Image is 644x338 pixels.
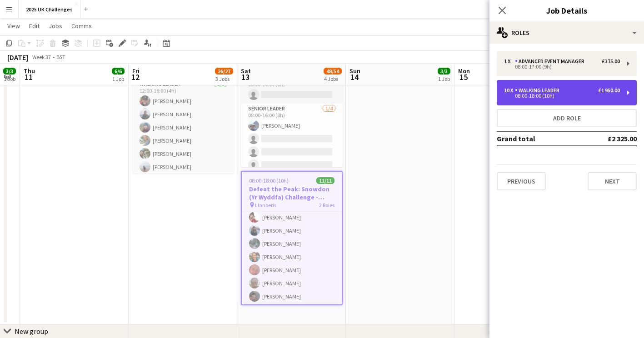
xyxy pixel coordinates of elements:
span: 6/6 [112,68,125,75]
td: £2 325.00 [579,131,637,146]
span: Comms [71,22,92,30]
a: Edit [25,20,43,32]
span: 14 [348,72,360,82]
span: Mon [458,67,470,75]
div: Walking Leader [515,87,563,94]
app-job-card: 08:00-18:00 (10h)11/11Defeat the Peak: Snowdon (Yr Wyddfa) Challenge - [PERSON_NAME] [MEDICAL_DAT... [241,171,343,305]
button: Previous [497,172,546,190]
app-job-card: 08:00-16:00 (8h)25/30CoppaTrek! Alumni Challenge - [GEOGRAPHIC_DATA] CoppaTrek3 RolesEvent Medic2... [241,33,343,167]
div: 1 Job [112,75,124,82]
div: 08:00-18:00 (10h) [504,94,620,98]
h3: Defeat the Peak: Snowdon (Yr Wyddfa) Challenge - [PERSON_NAME] [MEDICAL_DATA] Support [242,185,342,201]
button: 2025 UK Challenges [19,0,80,18]
div: Roles [489,22,644,44]
div: 08:00-17:00 (9h) [504,65,620,69]
div: New group [15,327,48,336]
div: 3 Jobs [215,75,233,82]
span: 2 Roles [319,202,334,209]
app-job-card: 12:00-16:00 (4h)6/6CoppaTrek! Cotswolds Route Marking CoppaTrek! Cotswolds Route Marking1 RoleWal... [132,39,234,174]
span: Jobs [49,22,62,30]
span: 15 [457,72,470,82]
span: Thu [24,67,35,75]
div: 1 Job [438,75,450,82]
div: £1 950.00 [598,87,620,94]
app-card-role: Event Medic2A0/108:00-16:00 (8h) [241,73,343,104]
span: Edit [29,22,40,30]
span: Sat [241,67,251,75]
span: 3/3 [3,68,16,75]
span: 3/3 [438,68,450,75]
span: 26/27 [215,68,233,75]
span: Llanberis [255,202,276,209]
button: Next [588,172,637,190]
span: Week 37 [30,54,53,60]
app-card-role: [PERSON_NAME][PERSON_NAME][PERSON_NAME][PERSON_NAME][PERSON_NAME][PERSON_NAME][PERSON_NAME][PERSO... [242,156,342,305]
div: 10 x [504,87,515,94]
app-card-role: Senior Leader1/408:00-16:00 (8h)[PERSON_NAME] [241,104,343,174]
app-card-role: Walking Leader6/612:00-16:00 (4h)[PERSON_NAME][PERSON_NAME][PERSON_NAME][PERSON_NAME][PERSON_NAME... [132,79,234,176]
span: Sun [349,67,360,75]
div: 4 Jobs [324,75,341,82]
span: 11/11 [316,177,334,184]
span: Fri [132,67,140,75]
span: 12 [131,72,140,82]
a: Jobs [45,20,66,32]
a: Comms [68,20,95,32]
a: View [4,20,24,32]
div: 1 x [504,58,515,65]
button: Add role [497,109,637,127]
div: [DATE] [7,53,28,62]
span: 48/54 [324,68,342,75]
div: £375.00 [602,58,620,65]
span: View [7,22,20,30]
span: 11 [22,72,35,82]
span: 13 [240,72,251,82]
div: Advanced Event Manager [515,58,588,65]
span: 08:00-18:00 (10h) [249,177,289,184]
td: Grand total [497,131,579,146]
div: BST [56,54,65,60]
h3: Job Details [489,5,644,16]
